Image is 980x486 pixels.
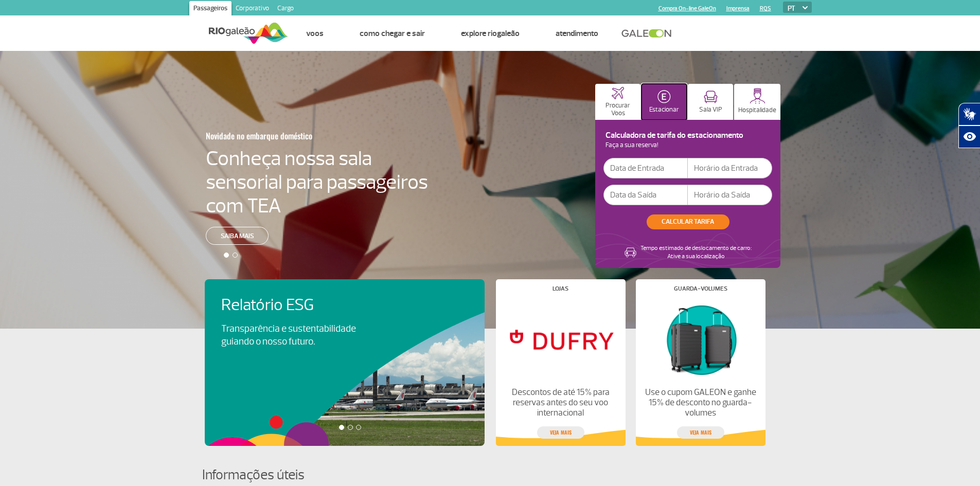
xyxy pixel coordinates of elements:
[600,102,635,117] p: Procurar Voos
[603,133,772,138] h4: Calculadora de tarifa do estacionamento
[958,125,980,148] button: Abrir recursos assistivos.
[504,300,616,379] img: Lojas
[221,296,385,315] h4: Relatório ESG
[677,426,724,439] a: veja mais
[726,5,750,12] a: Imprensa
[688,158,772,178] input: Horário da Entrada
[658,5,716,12] a: Compra On-line GaleOn
[537,426,584,439] a: veja mais
[206,147,428,218] h4: Conheça nossa sala sensorial para passageiros com TEA
[649,106,679,114] p: Estacionar
[202,465,778,484] h4: Informações úteis
[461,28,520,39] a: Explore RIOgaleão
[603,142,772,148] p: Faça a sua reserva!
[189,1,231,17] a: Passageiros
[595,84,640,120] button: Procurar Voos
[644,387,756,418] p: Use o cupom GALEON e ganhe 15% de desconto no guarda-volumes
[206,125,378,147] h3: Novidade no embarque doméstico
[738,106,776,114] p: Hospitalidade
[612,87,624,99] img: airplaneHome.svg
[657,90,671,103] img: carParkingHomeActive.svg
[958,103,980,148] div: Plugin de acessibilidade da Hand Talk.
[704,91,718,103] img: vipRoom.svg
[642,84,687,120] button: Estacionar
[640,244,752,261] p: Tempo estimado de deslocamento de carro: Ative a sua localização
[688,185,772,205] input: Horário da Saída
[750,88,765,104] img: hospitality.svg
[734,84,780,120] button: Hospitalidade
[221,322,367,348] p: Transparência e sustentabilidade guiando o nosso futuro.
[553,286,568,292] h4: Lojas
[221,296,468,348] a: Relatório ESGTransparência e sustentabilidade guiando o nosso futuro.
[360,28,425,39] a: Como chegar e sair
[231,1,273,17] a: Corporativo
[556,28,598,39] a: Atendimento
[647,214,729,229] button: CALCULAR TARIFA
[674,286,727,292] h4: Guarda-volumes
[760,5,771,12] a: RQS
[688,84,733,120] button: Sala VIP
[306,28,324,39] a: Voos
[504,387,616,418] p: Descontos de até 15% para reservas antes do seu voo internacional
[603,185,688,205] input: Data da Saída
[603,158,688,178] input: Data de Entrada
[644,300,756,379] img: Guarda-volumes
[273,1,298,17] a: Cargo
[206,227,269,245] a: Saiba mais
[699,106,722,114] p: Sala VIP
[958,103,980,125] button: Abrir tradutor de língua de sinais.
